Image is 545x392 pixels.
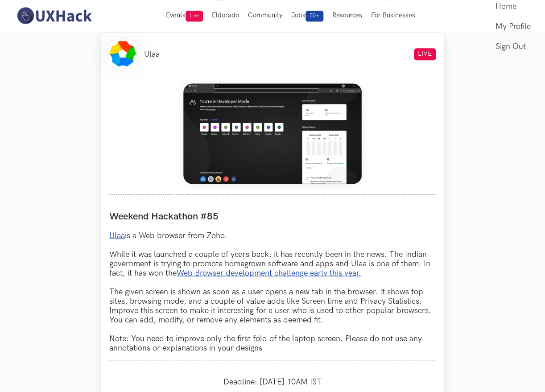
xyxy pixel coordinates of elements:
li: Ulaa [144,50,160,59]
a: Ulaa [109,231,125,240]
a: Sign Out [495,37,531,57]
img: UXHack-logo.png [14,6,94,25]
span: Live [186,11,203,21]
span: LIVE [414,48,436,60]
span: 50+ [306,11,323,21]
p: is a Web browser from Zoho. While it was launched a couple of years back, it has recently been in... [109,231,436,352]
label: Weekend Hackathon #85 [109,210,436,223]
a: Web Browser development challenge early this year. [177,268,361,277]
a: My Profile [495,17,531,37]
img: Weekend_Hackathon_85_banner.png [183,83,362,184]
